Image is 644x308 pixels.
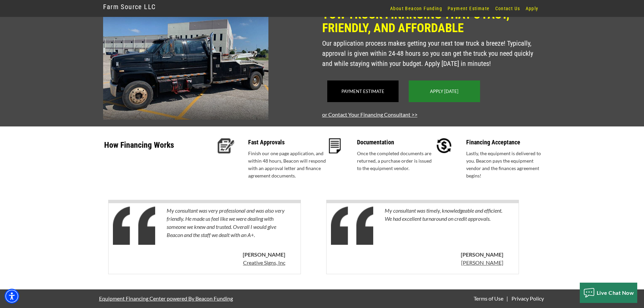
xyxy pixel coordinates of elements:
[510,295,545,302] a: Privacy Policy - open in a new tab
[243,259,285,270] a: Creative Signs, Inc
[104,138,213,160] p: How Financing Works
[506,295,508,302] span: |
[331,207,373,245] img: Quotes
[466,150,544,180] p: Lastly, the equipment is delivered to you. Beacon pays the equipment vendor and the finances agre...
[322,111,418,118] a: or Contact Your Financing Consultant >>
[248,150,326,180] p: Finish our one page application, and within 48 hours, Beacon will respond with an approval letter...
[103,1,156,13] a: Farm Source LLC
[4,289,19,304] div: Accessibility Menu
[461,259,503,267] p: [PERSON_NAME]
[322,38,541,69] p: Our application process makes getting your next tow truck a breeze! Typically, approval is given ...
[341,89,384,94] a: Payment Estimate
[385,207,503,247] p: My consultant was timely, knowledgeable and efficient. We had excellent turnaround on credit appr...
[430,89,458,94] a: Apply [DATE]
[217,138,235,153] img: Fast Approvals
[248,138,326,146] p: Fast Approvals
[243,259,285,267] p: Creative Signs, Inc
[322,8,541,35] p: Tow Truck Financing That's Fast, Friendly, and Affordable
[466,138,544,146] p: Financing Acceptance
[103,60,268,66] a: shoptrucksource.com - open in a new tab
[243,251,285,258] b: [PERSON_NAME]
[461,259,503,270] a: [PERSON_NAME]
[329,138,341,153] img: Documentation
[167,207,285,247] p: My consultant was very professional and was also very friendly. He made us feel like we were deal...
[113,207,155,245] img: Quotes
[580,283,638,303] button: Live Chat Now
[357,150,435,172] p: Once the completed documents are returned, a purchase order is issued to the equipment vendor.
[99,290,233,307] a: Equipment Financing Center powered By Beacon Funding - open in a new tab
[472,295,505,302] a: Terms of Use - open in a new tab
[597,289,634,296] span: Live Chat Now
[461,251,503,258] b: [PERSON_NAME]
[357,138,435,146] p: Documentation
